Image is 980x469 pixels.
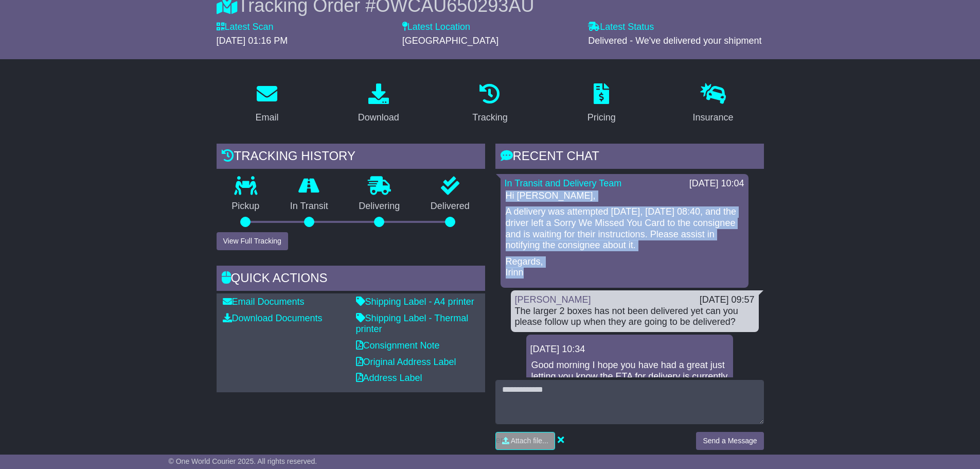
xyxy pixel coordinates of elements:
[689,178,744,189] div: [DATE] 10:04
[356,357,456,367] a: Original Address Label
[356,340,440,351] a: Consignment Note
[588,36,761,46] span: Delivered - We've delivered your shipment
[506,256,743,279] p: Regards, Irinn
[217,22,274,33] label: Latest Scan
[415,201,485,212] p: Delivered
[217,36,288,46] span: [DATE] 01:16 PM
[223,313,323,323] a: Download Documents
[531,360,728,393] p: Good morning I hope you have had a great just letting you know the ETA for delivery is currently ...
[356,297,474,307] a: Shipping Label - A4 printer
[169,457,317,465] span: © One World Courier 2025. All rights reserved.
[356,313,469,335] a: Shipping Label - Thermal printer
[351,80,406,128] a: Download
[466,80,514,128] a: Tracking
[693,111,734,125] div: Insurance
[505,178,622,188] a: In Transit and Delivery Team
[217,144,485,171] div: Tracking history
[515,294,591,305] a: [PERSON_NAME]
[587,111,616,125] div: Pricing
[255,111,278,125] div: Email
[402,36,498,46] span: [GEOGRAPHIC_DATA]
[588,22,654,33] label: Latest Status
[402,22,470,33] label: Latest Location
[495,144,764,171] div: RECENT CHAT
[581,80,622,128] a: Pricing
[275,201,344,212] p: In Transit
[506,206,743,251] p: A delivery was attempted [DATE], [DATE] 08:40, and the driver left a Sorry We Missed You Card to ...
[358,111,399,125] div: Download
[217,232,288,250] button: View Full Tracking
[515,306,755,328] div: The larger 2 boxes has not been delivered yet can you please follow up when they are going to be ...
[530,344,729,355] div: [DATE] 10:34
[700,294,755,306] div: [DATE] 09:57
[356,373,422,383] a: Address Label
[223,297,305,307] a: Email Documents
[217,201,275,212] p: Pickup
[248,80,285,128] a: Email
[217,266,485,293] div: Quick Actions
[686,80,740,128] a: Insurance
[472,111,507,125] div: Tracking
[344,201,416,212] p: Delivering
[696,432,763,450] button: Send a Message
[506,190,743,202] p: Hi [PERSON_NAME],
